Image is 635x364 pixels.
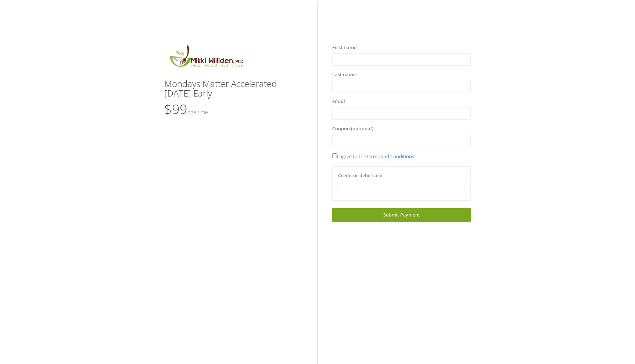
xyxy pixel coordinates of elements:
[164,79,303,98] h3: Mondays Matter Accelerated [DATE] Early
[343,185,460,191] iframe: Secure card payment input frame
[338,172,383,179] label: Credit or debit card
[164,44,248,72] img: MikkiLogoMain.png
[366,153,414,160] a: Terms and Conditions
[332,208,471,222] a: Submit Payment
[164,100,208,118] span: $99
[332,44,356,51] label: First name
[187,109,208,116] small: One time
[332,71,356,79] label: Last name
[332,153,414,160] span: I agree to the
[332,98,345,105] label: Email
[383,211,420,218] span: Submit Payment
[332,125,373,132] label: Coupon (optional)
